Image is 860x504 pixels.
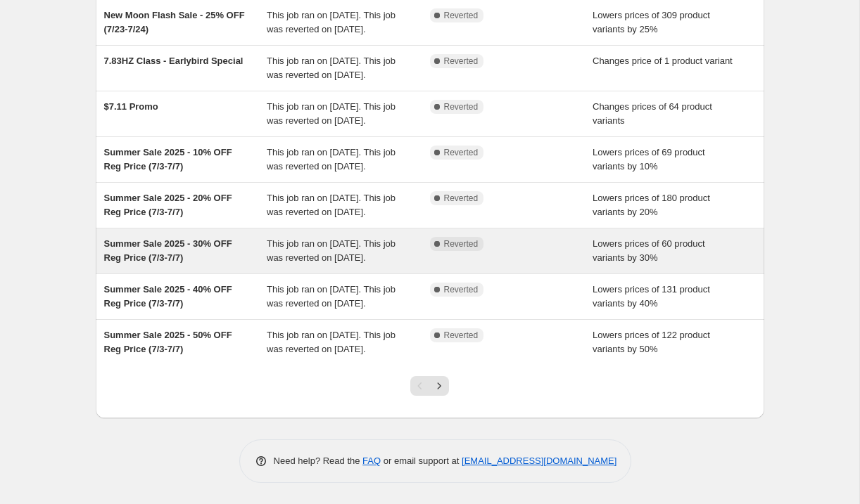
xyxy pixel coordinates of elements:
span: This job ran on [DATE]. This job was reverted on [DATE]. [267,284,396,309]
span: Lowers prices of 180 product variants by 20% [593,193,710,217]
span: Reverted [444,193,479,204]
span: Reverted [444,238,479,250]
span: 7.83HZ Class - Earlybird Special [104,56,244,66]
span: Summer Sale 2025 - 50% OFF Reg Price (7/3-7/7) [104,330,232,354]
span: Summer Sale 2025 - 20% OFF Reg Price (7/3-7/7) [104,193,232,217]
span: Need help? Read the [274,455,363,466]
span: This job ran on [DATE]. This job was reverted on [DATE]. [267,238,396,263]
a: FAQ [362,455,381,466]
span: Reverted [444,330,479,341]
button: Next [429,376,449,396]
span: or email support at [381,455,462,466]
span: This job ran on [DATE]. This job was reverted on [DATE]. [267,330,396,354]
span: Summer Sale 2025 - 40% OFF Reg Price (7/3-7/7) [104,284,232,309]
span: This job ran on [DATE]. This job was reverted on [DATE]. [267,10,396,34]
span: Summer Sale 2025 - 30% OFF Reg Price (7/3-7/7) [104,238,232,263]
span: Reverted [444,56,479,67]
span: This job ran on [DATE]. This job was reverted on [DATE]. [267,147,396,172]
a: [EMAIL_ADDRESS][DOMAIN_NAME] [462,455,616,466]
span: This job ran on [DATE]. This job was reverted on [DATE]. [267,101,396,126]
span: This job ran on [DATE]. This job was reverted on [DATE]. [267,193,396,217]
span: New Moon Flash Sale - 25% OFF (7/23-7/24) [104,10,245,34]
nav: Pagination [410,376,449,396]
span: Reverted [444,10,479,21]
span: Lowers prices of 122 product variants by 50% [593,330,710,354]
span: This job ran on [DATE]. This job was reverted on [DATE]. [267,56,396,80]
span: Lowers prices of 60 product variants by 30% [593,238,705,263]
span: Changes prices of 64 product variants [593,101,712,126]
span: Summer Sale 2025 - 10% OFF Reg Price (7/3-7/7) [104,147,232,172]
span: Reverted [444,284,479,295]
span: Changes price of 1 product variant [593,56,733,66]
span: Reverted [444,147,479,158]
span: Lowers prices of 69 product variants by 10% [593,147,705,172]
span: Lowers prices of 309 product variants by 25% [593,10,710,34]
span: Reverted [444,101,479,112]
span: $7.11 Promo [104,101,158,112]
span: Lowers prices of 131 product variants by 40% [593,284,710,309]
